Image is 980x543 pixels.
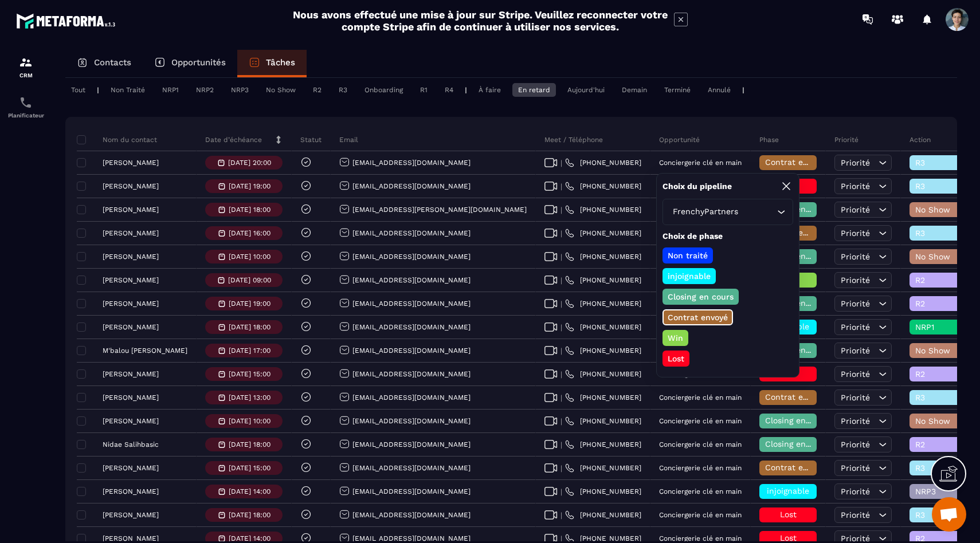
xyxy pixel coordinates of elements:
[560,347,562,355] span: |
[565,463,641,473] a: [PHONE_NUMBER]
[103,394,159,402] p: [PERSON_NAME]
[780,510,797,519] span: Lost
[565,416,641,426] a: [PHONE_NUMBER]
[841,534,870,543] span: Priorité
[171,57,226,68] p: Opportunités
[560,511,562,520] span: |
[841,487,870,496] span: Priorité
[560,394,562,402] span: |
[915,393,963,402] span: R3
[103,300,159,308] p: [PERSON_NAME]
[560,487,562,496] span: |
[94,57,131,68] p: Contacts
[229,300,271,308] p: [DATE] 19:00
[841,463,870,473] span: Priorité
[300,135,322,144] p: Statut
[841,322,870,332] span: Priorité
[560,323,562,332] span: |
[915,416,963,426] span: No Show
[229,253,271,261] p: [DATE] 10:00
[759,135,779,144] p: Phase
[229,182,271,190] p: [DATE] 19:00
[103,370,159,378] p: [PERSON_NAME]
[915,510,963,520] span: R3
[565,229,641,238] a: [PHONE_NUMBER]
[339,135,358,144] p: Email
[560,464,562,473] span: |
[156,83,185,97] div: NRP1
[103,511,159,519] p: [PERSON_NAME]
[841,205,870,214] span: Priorité
[103,323,159,331] p: [PERSON_NAME]
[103,534,159,542] p: [PERSON_NAME]
[702,83,736,97] div: Annulé
[105,83,151,97] div: Non Traité
[915,346,963,355] span: No Show
[565,440,641,449] a: [PHONE_NUMBER]
[666,250,709,261] p: Non traité
[666,291,735,302] p: Closing en cours
[663,231,793,242] p: Choix de phase
[292,9,668,33] h2: Nous avons effectué une mise à jour sur Stripe. Veuillez reconnecter votre compte Stripe afin de ...
[103,206,159,214] p: [PERSON_NAME]
[205,135,262,144] p: Date d’échéance
[473,83,507,97] div: À faire
[229,347,271,355] p: [DATE] 17:00
[841,393,870,402] span: Priorité
[229,534,271,542] p: [DATE] 14:00
[560,417,562,426] span: |
[544,135,603,144] p: Meet / Téléphone
[841,182,870,191] span: Priorité
[229,511,271,519] p: [DATE] 18:00
[228,276,271,284] p: [DATE] 09:00
[237,50,307,77] a: Tâches
[765,392,825,402] span: Contrat envoyé
[659,511,742,519] p: Conciergerie clé en main
[659,417,742,425] p: Conciergerie clé en main
[740,206,774,218] input: Search for option
[841,510,870,520] span: Priorité
[103,464,159,472] p: [PERSON_NAME]
[3,87,49,127] a: schedulerschedulerPlanificateur
[560,370,562,379] span: |
[103,229,159,237] p: [PERSON_NAME]
[229,206,271,214] p: [DATE] 18:00
[841,158,870,167] span: Priorité
[841,369,870,379] span: Priorité
[225,83,254,97] div: NRP3
[16,10,119,32] img: logo
[765,463,825,472] span: Contrat envoyé
[666,353,686,364] p: Lost
[80,135,157,144] p: Nom du contact
[767,486,809,495] span: injoignable
[841,440,870,449] span: Priorité
[765,416,830,425] span: Closing en cours
[666,332,685,344] p: Win
[915,534,963,543] span: R2
[560,206,562,214] span: |
[565,299,641,308] a: [PHONE_NUMBER]
[359,83,409,97] div: Onboarding
[229,417,271,425] p: [DATE] 10:00
[229,323,271,331] p: [DATE] 18:00
[565,369,641,379] a: [PHONE_NUMBER]
[915,276,963,285] span: R2
[915,487,963,496] span: NRP3
[439,83,459,97] div: R4
[97,86,99,94] p: |
[915,463,963,473] span: R3
[841,252,870,261] span: Priorité
[307,83,327,97] div: R2
[765,158,825,167] span: Contrat envoyé
[560,159,562,167] span: |
[915,182,963,191] span: R3
[3,47,49,87] a: formationformationCRM
[910,135,931,144] p: Action
[915,205,963,214] span: No Show
[841,346,870,355] span: Priorité
[666,270,712,282] p: injoignable
[670,206,740,218] span: FrenchyPartners
[560,534,562,543] span: |
[565,510,641,520] a: [PHONE_NUMBER]
[65,50,143,77] a: Contacts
